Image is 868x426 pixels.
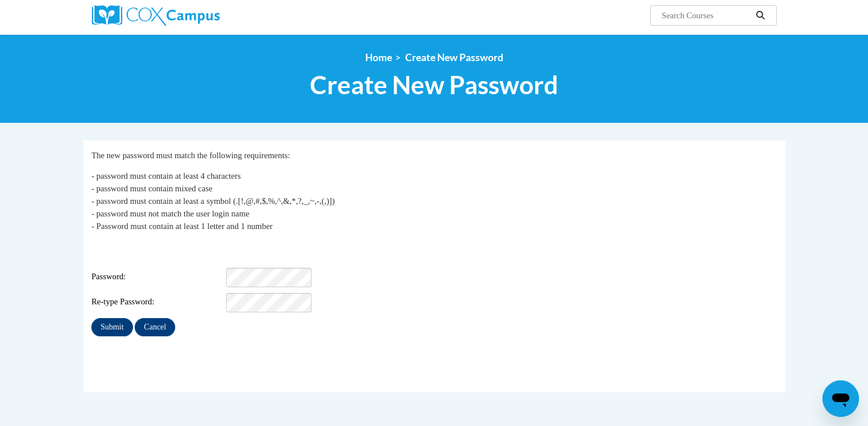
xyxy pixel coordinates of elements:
[92,5,220,26] img: Cox Campus
[91,271,224,283] span: Password:
[405,51,503,63] span: Create New Password
[365,51,392,63] a: Home
[92,5,309,26] a: Cox Campus
[752,9,769,22] button: Search
[91,318,132,336] input: Submit
[822,380,859,417] iframe: Button to launch messaging window
[310,70,558,100] span: Create New Password
[91,296,224,308] span: Re-type Password:
[91,171,334,231] span: - password must contain at least 4 characters - password must contain mixed case - password must ...
[91,151,290,160] span: The new password must match the following requirements:
[660,9,752,22] input: Search Courses
[135,318,175,336] input: Cancel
